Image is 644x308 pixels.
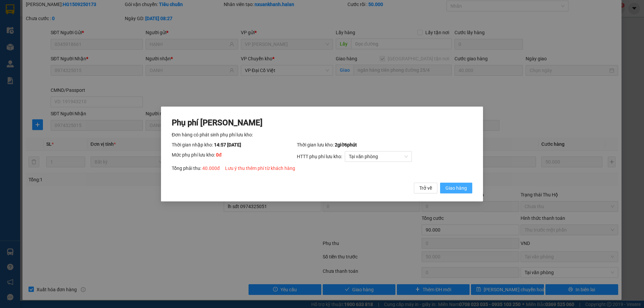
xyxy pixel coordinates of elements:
button: Trở về [414,183,437,193]
span: 0 đ [216,152,222,158]
span: 14:57 [DATE] [214,142,241,147]
div: Thời gian nhập kho: [172,141,297,148]
div: Đơn hàng có phát sinh phụ phí lưu kho: [172,131,472,138]
span: Phụ phí [PERSON_NAME] [172,118,263,127]
button: Giao hàng [440,183,472,193]
div: Tổng phải thu: [172,165,472,172]
div: Thời gian lưu kho: [297,141,472,148]
span: 40.000 đ [202,166,220,171]
span: Tại văn phòng [349,151,408,162]
div: HTTT phụ phí lưu kho: [297,151,472,162]
div: Mức phụ phí lưu kho: [172,151,297,162]
img: logo.jpg [8,8,59,42]
li: 271 - [PERSON_NAME] - [GEOGRAPHIC_DATA] - [GEOGRAPHIC_DATA] [63,16,280,25]
span: Giao hàng [445,184,467,192]
b: GỬI : VP [PERSON_NAME] [8,46,117,57]
span: Lưu ý thu thêm phí từ khách hàng [225,166,295,171]
span: Trở về [419,184,432,192]
span: 2 giờ 6 phút [335,142,357,147]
